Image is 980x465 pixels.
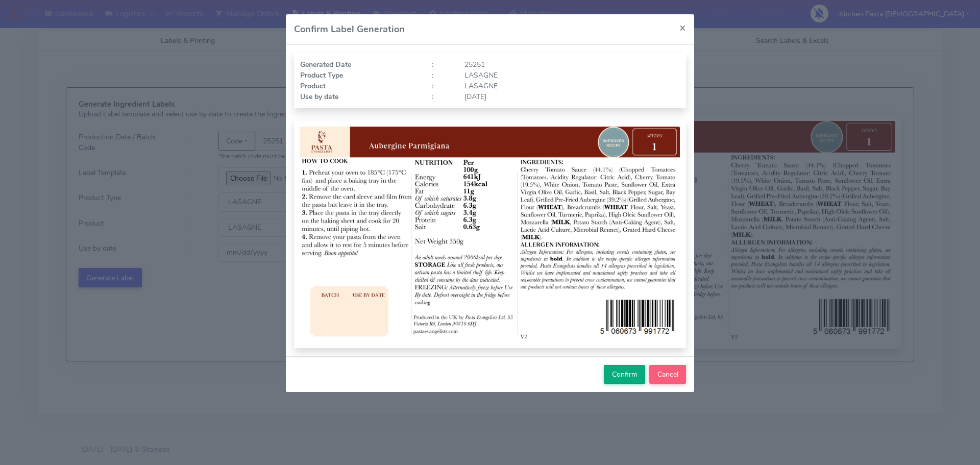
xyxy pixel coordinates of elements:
button: Close [671,14,694,41]
span: Confirm [612,370,638,379]
strong: Product Type [300,70,343,80]
div: : [424,81,457,91]
div: LASAGNE [457,70,688,81]
div: : [424,59,457,70]
button: Confirm [604,365,645,384]
strong: Product [300,81,326,91]
strong: Use by date [300,92,338,102]
div: [DATE] [457,91,688,102]
span: × [679,20,686,35]
button: Cancel [649,365,686,384]
div: 25251 [457,59,688,70]
div: : [424,91,457,102]
h4: Confirm Label Generation [294,22,405,36]
strong: Generated Date [300,60,351,69]
img: Label Preview [300,127,680,342]
div: : [424,70,457,81]
div: LASAGNE [457,81,688,91]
